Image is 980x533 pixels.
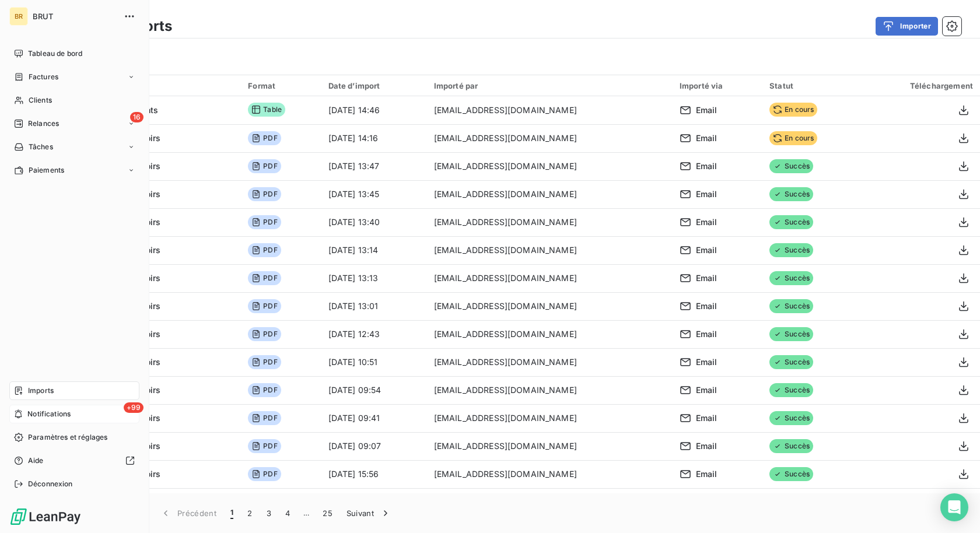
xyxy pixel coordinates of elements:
[696,300,717,312] span: Email
[769,159,813,173] span: Succès
[230,507,233,519] span: 1
[321,124,427,152] td: [DATE] 14:16
[427,124,673,152] td: [EMAIL_ADDRESS][DOMAIN_NAME]
[427,404,673,432] td: [EMAIL_ADDRESS][DOMAIN_NAME]
[427,460,673,488] td: [EMAIL_ADDRESS][DOMAIN_NAME]
[321,236,427,264] td: [DATE] 13:14
[321,180,427,208] td: [DATE] 13:45
[769,271,813,285] span: Succès
[427,180,673,208] td: [EMAIL_ADDRESS][DOMAIN_NAME]
[696,188,717,200] span: Email
[248,103,285,117] span: Table
[769,411,813,425] span: Succès
[130,112,143,122] span: 16
[28,479,73,489] span: Déconnexion
[427,320,673,348] td: [EMAIL_ADDRESS][DOMAIN_NAME]
[680,81,755,90] div: Importé via
[696,356,717,368] span: Email
[769,439,813,453] span: Succès
[427,432,673,460] td: [EMAIL_ADDRESS][DOMAIN_NAME]
[696,216,717,228] span: Email
[321,208,427,236] td: [DATE] 13:40
[769,467,813,481] span: Succès
[696,272,717,284] span: Email
[321,96,427,124] td: [DATE] 14:46
[769,355,813,369] span: Succès
[248,327,281,341] span: PDF
[769,299,813,313] span: Succès
[29,165,64,176] span: Paiements
[427,348,673,376] td: [EMAIL_ADDRESS][DOMAIN_NAME]
[696,104,717,116] span: Email
[427,264,673,292] td: [EMAIL_ADDRESS][DOMAIN_NAME]
[248,467,281,481] span: PDF
[248,81,314,90] div: Format
[29,95,52,106] span: Clients
[328,81,420,90] div: Date d’import
[321,376,427,404] td: [DATE] 09:54
[278,501,297,525] button: 4
[248,243,281,257] span: PDF
[427,236,673,264] td: [EMAIL_ADDRESS][DOMAIN_NAME]
[321,404,427,432] td: [DATE] 09:41
[248,187,281,201] span: PDF
[28,118,59,129] span: Relances
[696,412,717,424] span: Email
[240,501,259,525] button: 2
[769,215,813,229] span: Succès
[321,264,427,292] td: [DATE] 13:13
[248,355,281,369] span: PDF
[248,131,281,145] span: PDF
[769,187,813,201] span: Succès
[248,439,281,453] span: PDF
[769,243,813,257] span: Succès
[339,501,398,525] button: Suivant
[248,383,281,397] span: PDF
[316,501,339,525] button: 25
[427,208,673,236] td: [EMAIL_ADDRESS][DOMAIN_NAME]
[427,376,673,404] td: [EMAIL_ADDRESS][DOMAIN_NAME]
[321,348,427,376] td: [DATE] 10:51
[866,81,973,90] div: Téléchargement
[153,501,223,525] button: Précédent
[696,468,717,480] span: Email
[434,81,666,90] div: Importé par
[29,142,53,152] span: Tâches
[696,328,717,340] span: Email
[696,244,717,256] span: Email
[28,48,82,59] span: Tableau de bord
[321,152,427,180] td: [DATE] 13:47
[696,160,717,172] span: Email
[248,271,281,285] span: PDF
[9,451,139,470] a: Aide
[297,504,316,523] span: …
[28,385,54,396] span: Imports
[248,159,281,173] span: PDF
[696,384,717,396] span: Email
[769,81,852,90] div: Statut
[427,488,673,516] td: [EMAIL_ADDRESS][DOMAIN_NAME]
[28,455,44,466] span: Aide
[28,432,107,443] span: Paramètres et réglages
[769,383,813,397] span: Succès
[769,131,817,145] span: En cours
[876,17,938,36] button: Importer
[260,501,278,525] button: 3
[248,215,281,229] span: PDF
[29,72,58,82] span: Factures
[696,440,717,452] span: Email
[9,7,28,26] div: BR
[321,292,427,320] td: [DATE] 13:01
[769,103,817,117] span: En cours
[427,152,673,180] td: [EMAIL_ADDRESS][DOMAIN_NAME]
[27,409,71,419] span: Notifications
[321,488,427,516] td: [DATE] 15:56
[769,327,813,341] span: Succès
[9,507,82,526] img: Logo LeanPay
[321,460,427,488] td: [DATE] 15:56
[696,132,717,144] span: Email
[940,493,968,521] div: Open Intercom Messenger
[321,320,427,348] td: [DATE] 12:43
[427,96,673,124] td: [EMAIL_ADDRESS][DOMAIN_NAME]
[124,402,143,413] span: +99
